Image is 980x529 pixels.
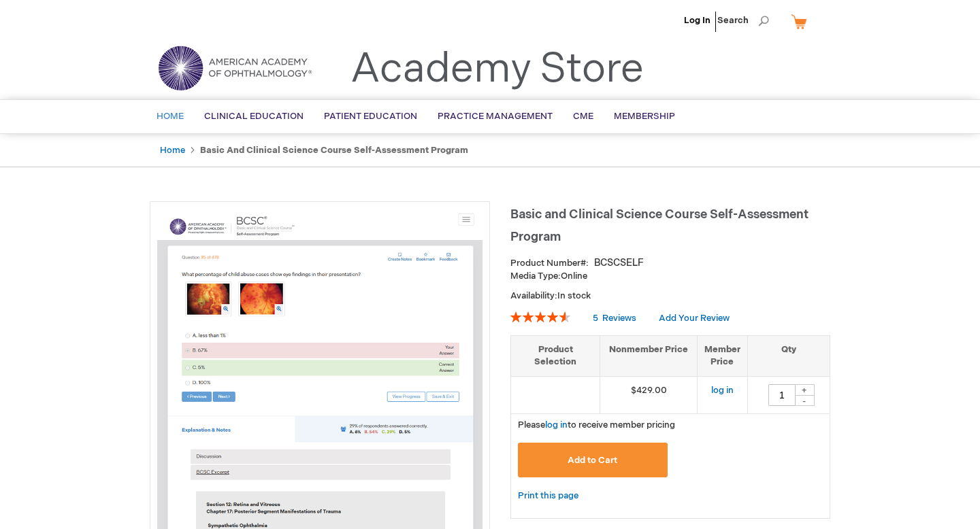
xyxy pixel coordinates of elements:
[324,111,417,122] span: Patient Education
[510,258,589,269] strong: Product Number
[794,384,815,396] div: +
[568,455,617,466] span: Add to Cart
[204,111,304,122] span: Clinical Education
[510,271,561,281] strong: Media Type:
[518,488,578,505] a: Print this page
[518,443,668,477] button: Add to Cart
[600,335,698,376] th: Nonmember Price
[747,335,830,376] th: Qty
[794,395,815,406] div: -
[511,335,600,376] th: Product Selection
[157,111,184,122] span: Home
[684,15,710,26] a: Log In
[438,111,553,122] span: Practice Management
[518,420,675,430] span: Please to receive member pricing
[510,270,830,283] p: Online
[200,145,468,156] strong: Basic and Clinical Science Course Self-Assessment Program
[594,256,644,270] div: BCSCSELF
[659,313,730,324] a: Add Your Review
[614,111,675,122] span: Membership
[510,290,830,303] p: Availability:
[160,145,185,156] a: Home
[545,420,568,430] a: log in
[350,45,644,94] a: Academy Store
[600,376,698,413] td: $429.00
[557,290,591,301] span: In stock
[697,335,747,376] th: Member Price
[717,7,769,34] span: Search
[768,384,796,406] input: Qty
[510,311,570,322] div: 92%
[602,313,636,324] span: Reviews
[593,313,638,324] a: 5 Reviews
[593,313,598,324] span: 5
[711,385,734,396] a: log in
[510,207,808,244] span: Basic and Clinical Science Course Self-Assessment Program
[573,111,593,122] span: CME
